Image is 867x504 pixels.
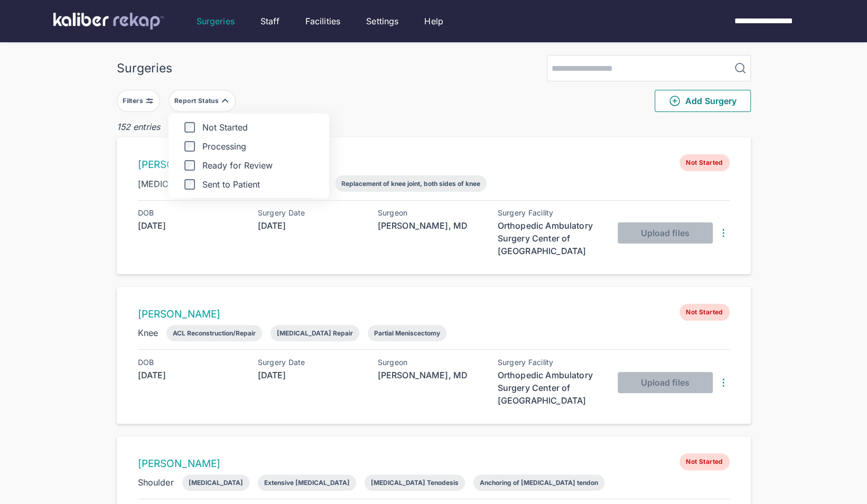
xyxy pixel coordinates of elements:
div: [MEDICAL_DATA] [189,479,243,487]
button: Report Status [169,90,236,112]
div: [MEDICAL_DATA] (thigh region) and knee joint [138,178,327,190]
div: Report Status [174,97,221,105]
div: 152 entries [117,120,751,133]
label: Ready for Review [177,160,321,171]
div: Surgeon [378,358,483,367]
div: Surgeries [117,61,172,76]
div: [MEDICAL_DATA] Repair [277,329,353,337]
button: Add Surgery [655,90,751,112]
div: Knee [138,326,159,339]
div: Surgery Date [258,358,363,367]
img: PlusCircleGreen.5fd88d77.svg [668,95,681,107]
img: faders-horizontal-grey.d550dbda.svg [145,97,154,105]
input: Sent to Patient [185,180,194,189]
div: [MEDICAL_DATA] Tenodesis [371,479,459,487]
img: filter-caret-up-grey.6fbe43cd.svg [221,97,229,105]
div: [PERSON_NAME], MD [378,219,483,232]
div: [DATE] [258,219,363,232]
button: Filters [117,90,160,112]
div: Surgery Date [258,209,363,217]
a: Facilities [305,15,341,27]
span: Not Started [679,304,729,321]
span: Add Surgery [668,95,737,107]
div: [DATE] [138,369,244,381]
div: Surgery Facility [498,209,603,217]
span: Upload files [640,228,689,238]
div: Surgery Facility [498,358,603,367]
input: Processing [185,142,194,151]
div: Orthopedic Ambulatory Surgery Center of [GEOGRAPHIC_DATA] [498,369,603,407]
input: Ready for Review [185,161,194,170]
div: [PERSON_NAME], MD [378,369,483,381]
a: [PERSON_NAME] [138,308,221,320]
div: Surgeon [378,209,483,217]
img: MagnifyingGlass.1dc66aab.svg [734,62,747,74]
div: [DATE] [258,369,363,381]
div: Orthopedic Ambulatory Surgery Center of [GEOGRAPHIC_DATA] [498,219,603,257]
label: Not Started [177,122,321,133]
a: [PERSON_NAME] [138,458,221,470]
img: kaliber labs logo [53,13,164,30]
div: ACL Reconstruction/Repair [173,329,256,337]
span: Not Started [679,154,729,171]
div: Extensive [MEDICAL_DATA] [264,479,350,487]
a: Staff [260,15,279,27]
span: Upload files [640,377,689,388]
div: Anchoring of [MEDICAL_DATA] tendon [480,479,598,487]
a: Help [424,15,443,27]
input: Not Started [185,123,194,132]
a: Settings [366,15,398,27]
img: DotsThreeVertical.31cb0eda.svg [717,227,730,239]
a: [PERSON_NAME] [138,158,221,171]
div: DOB [138,358,244,367]
button: Upload files [618,372,713,393]
div: [DATE] [138,219,244,232]
span: Not Started [679,453,729,470]
button: Upload files [618,222,713,244]
div: DOB [138,209,244,217]
img: DotsThreeVertical.31cb0eda.svg [717,376,730,389]
div: Shoulder [138,476,174,489]
div: Filters [123,97,145,105]
label: Processing [177,141,321,152]
div: Partial Meniscectomy [374,329,440,337]
a: Surgeries [197,15,235,27]
div: Replacement of knee joint, both sides of knee [341,180,480,188]
label: Sent to Patient [177,179,321,190]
